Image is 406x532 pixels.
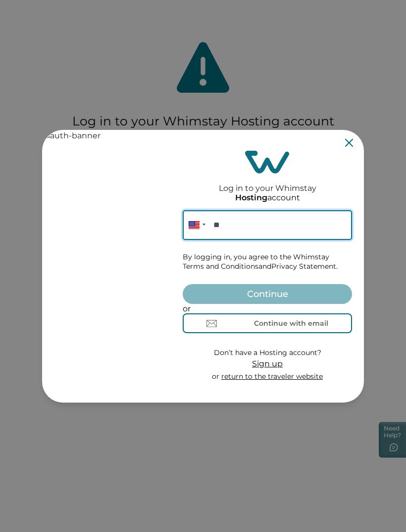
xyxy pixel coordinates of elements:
[345,139,353,147] button: Close
[254,319,328,327] div: Continue with email
[183,210,208,240] div: United States: + 1
[183,262,258,271] a: Terms and Conditions
[245,151,290,174] img: login-logo
[221,372,323,381] a: return to the traveler website
[235,193,267,203] p: Hosting
[183,313,352,333] button: Continue with email
[183,252,352,272] p: By logging in, you agree to the Whimstay and
[183,284,352,304] button: Continue
[271,262,338,271] a: Privacy Statement.
[219,174,316,193] h2: Log in to your Whimstay
[212,372,323,382] p: or
[235,193,300,203] p: account
[42,130,171,403] img: auth-banner
[212,348,323,358] p: Don’t have a Hosting account?
[252,359,283,368] span: Sign up
[183,304,352,314] p: or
